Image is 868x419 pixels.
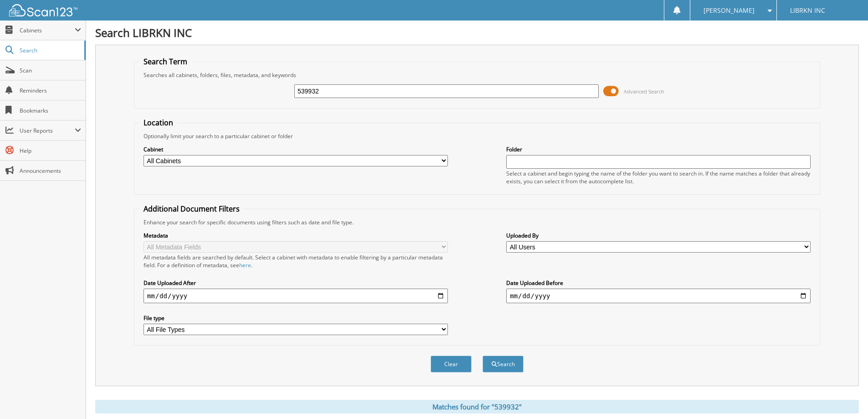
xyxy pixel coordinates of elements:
[144,253,448,269] div: All metadata fields are searched by default. Select a cabinet with metadata to enable filtering b...
[506,289,811,303] input: end
[790,8,825,13] span: LIBRKN INC
[20,47,80,54] span: Search
[20,127,75,134] span: User Reports
[9,4,77,16] img: scan123-logo-white.svg
[506,170,811,185] div: Select a cabinet and begin typing the name of the folder you want to search in. If the name match...
[95,400,859,414] div: Matches found for "539932"
[20,26,75,34] span: Cabinets
[95,25,859,40] h1: Search LIBRKN INC
[144,314,448,322] label: File type
[144,279,448,287] label: Date Uploaded After
[506,279,811,287] label: Date Uploaded Before
[239,261,251,269] a: here
[20,107,81,114] span: Bookmarks
[506,145,811,153] label: Folder
[20,87,81,94] span: Reminders
[483,356,524,372] button: Search
[20,167,81,175] span: Announcements
[144,145,448,153] label: Cabinet
[704,8,755,13] span: [PERSON_NAME]
[139,57,192,67] legend: Search Term
[139,132,815,140] div: Optionally limit your search to a particular cabinet or folder
[20,67,81,74] span: Scan
[144,232,448,239] label: Metadata
[139,118,178,128] legend: Location
[139,218,815,226] div: Enhance your search for specific documents using filters such as date and file type.
[506,232,811,239] label: Uploaded By
[139,71,815,79] div: Searches all cabinets, folders, files, metadata, and keywords
[139,204,244,214] legend: Additional Document Filters
[431,356,472,372] button: Clear
[20,147,81,155] span: Help
[144,289,448,303] input: start
[624,88,664,95] span: Advanced Search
